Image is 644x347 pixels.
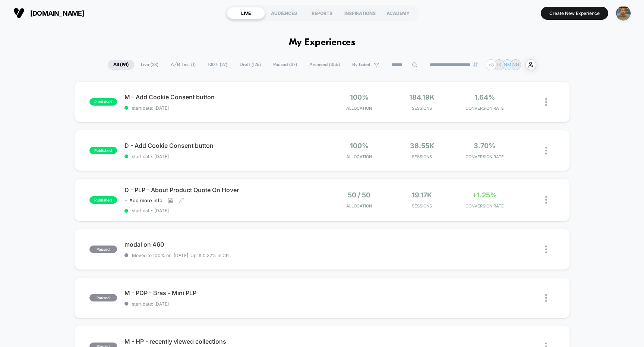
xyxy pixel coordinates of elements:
[124,197,162,203] span: + Add more info
[89,294,117,301] span: paused
[545,196,547,204] img: close
[541,7,608,20] button: Create New Experience
[392,106,451,111] span: Sessions
[165,60,201,70] span: A/B Test ( 1 )
[352,62,370,68] span: By Label
[486,59,496,70] div: + 8
[124,208,322,213] span: start date: [DATE]
[124,186,322,194] span: D - PLP - About Product Quote On Hover
[545,246,547,253] img: close
[504,62,511,68] p: NM
[346,203,372,209] span: Allocation
[497,62,501,68] p: IK
[289,37,356,48] h1: My Experiences
[265,7,303,19] div: AUDIENCES
[616,6,631,21] img: ppic
[379,7,417,19] div: ACADEMY
[89,147,117,154] span: published
[89,98,117,106] span: published
[135,60,164,70] span: Live ( 28 )
[348,191,370,199] span: 50 / 50
[13,7,25,19] img: Visually logo
[89,246,117,253] span: paused
[455,154,514,159] span: CONVERSION RATE
[30,9,84,17] span: [DOMAIN_NAME]
[346,106,372,111] span: Allocation
[124,105,322,111] span: start date: [DATE]
[350,93,369,101] span: 100%
[392,203,451,209] span: Sessions
[473,62,478,67] img: end
[455,106,514,111] span: CONVERSION RATE
[350,142,369,150] span: 100%
[545,147,547,154] img: close
[614,6,633,21] button: ppic
[545,294,547,302] img: close
[455,203,514,209] span: CONVERSION RATE
[11,7,86,19] button: [DOMAIN_NAME]
[472,191,497,199] span: +1.25%
[346,154,372,159] span: Allocation
[227,7,265,19] div: LIVE
[474,93,495,101] span: 1.64%
[303,7,341,19] div: REPORTS
[392,154,451,159] span: Sessions
[268,60,303,70] span: Paused ( 37 )
[108,60,134,70] span: All ( 191 )
[124,301,322,307] span: start date: [DATE]
[412,191,432,199] span: 19.17k
[202,60,233,70] span: 100% ( 27 )
[512,62,519,68] p: NN
[409,93,435,101] span: 184.19k
[124,142,322,149] span: D - Add Cookie Consent button
[124,93,322,101] span: M - Add Cookie Consent button
[124,338,322,345] span: M - HP - recently viewed collections
[124,289,322,297] span: M - PDP - Bras - Mini PLP
[234,60,266,70] span: Draft ( 126 )
[474,142,495,150] span: 3.70%
[124,241,322,248] span: modal on 460
[132,253,229,258] span: Moved to 100% on: [DATE] . Uplift: 0.32% in CR
[341,7,379,19] div: INSPIRATIONS
[89,196,117,204] span: published
[124,154,322,159] span: start date: [DATE]
[410,142,434,150] span: 38.55k
[304,60,345,70] span: Archived ( 356 )
[545,98,547,106] img: close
